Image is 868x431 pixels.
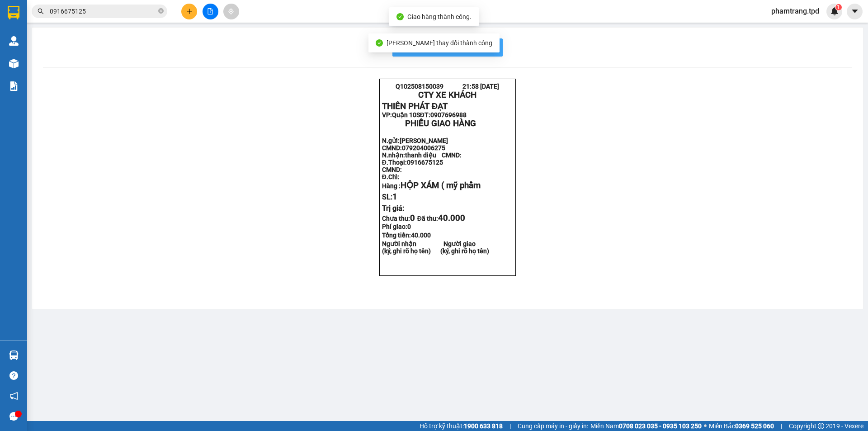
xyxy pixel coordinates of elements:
span: 21:58 [462,83,479,90]
span: thanh diệu CMND: [405,152,462,159]
strong: (ký, ghi rõ họ tên) (ký, ghi rõ họ tên) [382,247,489,255]
span: 0907696988 [51,33,87,40]
span: Quận 10 [392,111,416,118]
span: plus [186,8,193,14]
span: 0916675125 [407,159,443,166]
strong: N.gửi: [382,137,449,152]
strong: Đ.Chỉ: [382,173,400,180]
span: [DATE] [101,4,120,11]
strong: CTY XE KHÁCH [418,90,476,100]
img: icon-new-feature [830,7,839,15]
span: Q102508150017 [16,4,64,11]
span: [PERSON_NAME] CMND: [382,137,449,152]
span: notification [9,392,18,400]
span: close-circle [158,7,164,16]
img: logo-vxr [8,6,19,19]
button: plus [181,4,197,19]
span: 0 [410,213,415,223]
span: 1 [837,4,840,10]
span: phamtrang.tpd [764,5,826,17]
span: 40.000 [438,213,465,223]
span: 21:08 [83,4,99,11]
strong: THIÊN PHÁT ĐẠT [382,101,448,111]
span: TỐ TRÂM CMND: [26,66,77,73]
span: PHIẾU GIAO HÀNG [26,40,97,50]
img: warehouse-icon [9,36,19,46]
strong: Người nhận Người giao [382,240,476,247]
strong: 0369 525 060 [735,422,774,430]
strong: Hàng : [382,182,481,189]
span: Tổng tiền: [382,232,431,239]
span: HỘP XÁM ( mỹ phẩm [401,180,481,190]
span: 40.000 [411,232,431,239]
img: warehouse-icon [9,59,19,68]
span: milano-[PERSON_NAME] CMND: [20,58,113,66]
strong: CTY XE KHÁCH [39,11,97,21]
button: caret-down [847,4,863,19]
span: check-circle [396,13,404,20]
span: aim [228,8,234,14]
span: | [781,421,782,431]
strong: 1900 633 818 [464,422,503,430]
span: | [509,421,511,431]
strong: Chưa thu: Đã thu: [382,215,465,222]
span: copyright [818,423,824,429]
span: Cung cấp máy in - giấy in: [518,421,588,431]
span: Hỗ trợ kỹ thuật: [420,421,503,431]
span: search [38,8,44,14]
strong: Đ.Thoại: [382,159,443,166]
span: close-circle [158,8,164,14]
strong: Phí giao: [382,223,411,230]
strong: 0708 023 035 - 0935 103 250 [619,422,702,430]
span: SL: [382,193,397,201]
strong: N.gửi: [3,58,113,66]
img: warehouse-icon [9,350,19,360]
span: Miền Bắc [709,421,774,431]
strong: N.nhận: [382,152,462,159]
span: ⚪️ [704,424,707,428]
span: question-circle [9,371,18,380]
span: message [9,412,18,421]
strong: THIÊN PHÁT ĐẠT [3,23,68,33]
span: Quận 10 [13,33,37,40]
span: [PERSON_NAME] thay đổi thành công [387,39,492,47]
input: Tìm tên, số ĐT hoặc mã đơn [50,6,156,16]
span: check-circle [376,39,383,47]
span: Q102508150039 [396,83,443,90]
span: Giao hàng thành công. [407,13,472,20]
span: file-add [207,8,213,14]
span: caret-down [851,7,859,15]
strong: N.nhận: [3,66,77,73]
button: aim [223,4,239,19]
strong: VP: SĐT: [3,33,87,40]
sup: 1 [835,4,842,10]
img: solution-icon [9,81,19,91]
span: Miền Nam [590,421,702,431]
span: 1 [392,192,397,202]
span: [DATE] [480,83,499,90]
button: file-add [203,4,218,19]
strong: VP: SĐT: [382,111,467,118]
span: PHIẾU GIAO HÀNG [405,118,476,128]
span: 0907696988 [430,111,467,118]
span: Trị giá: [382,204,404,213]
span: 079204006275 [402,144,445,152]
strong: CMND: [382,166,402,173]
span: 0 [407,223,411,230]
